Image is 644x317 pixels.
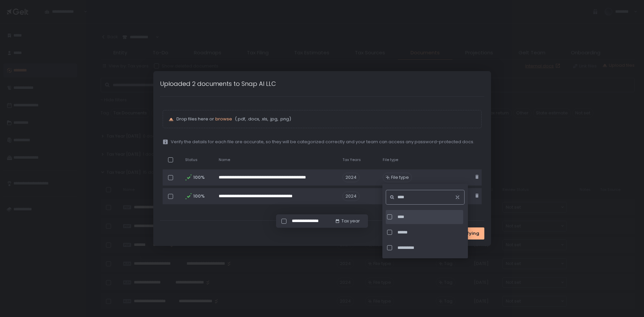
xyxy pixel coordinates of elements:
[160,79,276,88] h1: Uploaded 2 documents to Snap AI LLC
[342,192,360,201] span: 2024
[342,157,361,162] span: Tax Years
[193,174,204,180] span: 100%
[185,157,198,162] span: Status
[215,116,232,122] button: browse
[219,157,230,162] span: Name
[383,157,398,162] span: File type
[391,174,409,180] span: File type
[342,173,360,182] span: 2024
[215,116,232,122] span: browse
[233,116,291,122] span: (.pdf, .docx, .xls, .jpg, .png)
[176,116,476,122] p: Drop files here or
[335,218,360,224] button: Tax year
[171,139,474,145] span: Verify the details for each file are accurate, so they will be categorized correctly and your tea...
[193,193,204,199] span: 100%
